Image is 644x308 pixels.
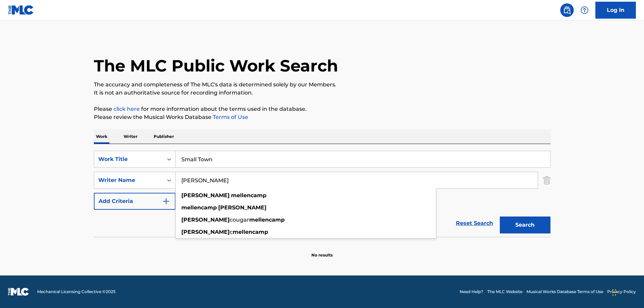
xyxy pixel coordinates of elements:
[563,6,571,14] img: search
[94,89,550,97] p: It is not an authoritative source for recording information.
[181,204,217,211] strong: mellencamp
[181,229,230,235] strong: [PERSON_NAME]
[231,192,266,199] strong: mellencamp
[543,172,550,189] img: Delete Criterion
[181,217,230,223] strong: [PERSON_NAME]
[249,217,285,223] strong: mellencamp
[560,3,574,17] a: Public Search
[233,229,268,235] strong: mellencamp
[526,289,603,295] a: Musical Works Database Terms of Use
[122,129,139,144] p: Writer
[460,289,483,295] a: Need Help?
[578,3,591,17] div: Help
[230,217,249,223] span: cougar
[581,6,589,14] img: help
[607,289,636,295] a: Privacy Policy
[94,113,550,121] p: Please review the Musical Works Database
[487,289,522,295] a: The MLC Website
[94,81,550,89] p: The accuracy and completeness of The MLC's data is determined solely by our Members.
[311,244,333,258] p: No results
[8,288,29,296] img: logo
[94,129,109,144] p: Work
[98,176,159,184] div: Writer Name
[94,193,176,210] button: Add Criteria
[94,105,550,113] p: Please for more information about the terms used in the database.
[94,56,338,76] h1: The MLC Public Work Search
[162,197,170,205] img: 9d2ae6d4665cec9f34b9.svg
[152,129,176,144] p: Publisher
[94,151,550,237] form: Search Form
[230,229,233,235] span: c
[37,289,115,295] span: Mechanical Licensing Collective © 2025
[98,155,159,163] div: Work Title
[595,2,636,19] a: Log In
[612,282,616,303] div: Drag
[8,5,34,15] img: MLC Logo
[211,114,248,120] a: Terms of Use
[453,216,496,231] a: Reset Search
[113,106,140,112] a: click here
[500,217,550,233] button: Search
[610,275,644,308] iframe: Chat Widget
[218,204,266,211] strong: [PERSON_NAME]
[181,192,230,199] strong: [PERSON_NAME]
